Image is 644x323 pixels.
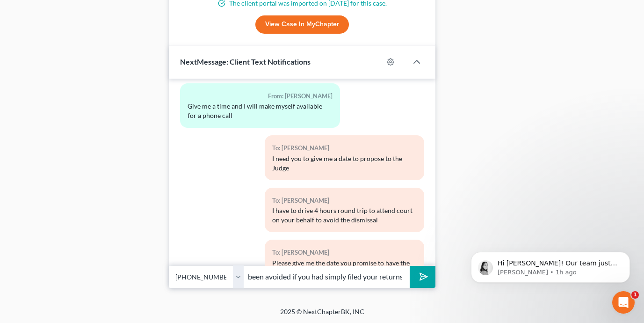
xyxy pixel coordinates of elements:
[188,102,332,120] div: Give me a time and I will make myself available for a phone call
[457,232,644,298] iframe: Intercom notifications message
[631,291,639,299] span: 1
[272,206,417,225] div: I have to drive 4 hours round trip to attend court on your behalf to avoid the dismissal
[188,91,332,102] div: From: [PERSON_NAME]
[244,265,410,288] input: Say something...
[180,57,311,66] span: NextMessage: Client Text Notifications
[272,195,417,206] div: To: [PERSON_NAME]
[272,143,417,154] div: To: [PERSON_NAME]
[255,15,349,34] a: View Case in MyChapter
[272,247,417,258] div: To: [PERSON_NAME]
[272,258,417,277] div: Please give me the date you promise to have the returns filed by
[612,291,635,314] iframe: Intercom live chat
[272,154,417,173] div: I need you to give me a date to propose to the Judge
